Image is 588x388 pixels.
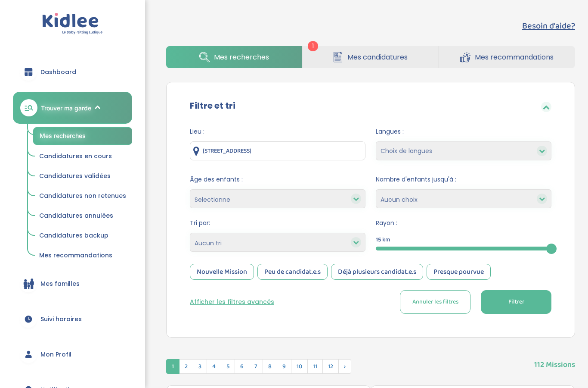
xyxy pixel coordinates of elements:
[308,41,318,51] span: 1
[508,297,524,307] span: Filtrer
[400,290,470,314] button: Annuler les filtres
[291,359,308,374] span: 10
[33,148,132,165] a: Candidatures en cours
[439,46,575,68] a: Mes recommandations
[263,359,277,374] span: 8
[534,350,575,371] span: 112 Missions
[42,13,103,35] img: logo.svg
[40,350,71,359] span: Mon Profil
[179,359,193,374] span: 2
[207,359,221,374] span: 4
[193,359,207,374] span: 3
[522,19,575,32] button: Besoin d'aide?
[13,304,132,335] a: Suivi horaires
[33,228,132,244] a: Candidatures backup
[39,231,108,240] span: Candidatures backup
[13,339,132,370] a: Mon Profil
[221,359,235,374] span: 5
[39,251,112,260] span: Mes recommandations
[190,127,365,136] span: Lieu :
[376,175,551,184] span: Nombre d'enfants jusqu'à :
[13,56,132,88] a: Dashboard
[190,297,274,307] button: Afficher les filtres avancés
[190,141,365,160] input: Ville ou code postale
[33,127,132,145] a: Mes recherches
[331,264,423,280] div: Déjà plusieurs candidat.e.s
[33,208,132,224] a: Candidatures annulées
[475,52,554,63] span: Mes recommandations
[249,359,263,374] span: 7
[39,191,126,200] span: Candidatures non retenues
[33,188,132,204] a: Candidatures non retenues
[33,168,132,185] a: Candidatures validées
[39,152,112,160] span: Candidatures en cours
[166,359,179,374] span: 1
[322,359,339,374] span: 12
[277,359,291,374] span: 9
[40,132,86,139] span: Mes recherches
[376,219,551,228] span: Rayon :
[40,68,76,77] span: Dashboard
[235,359,249,374] span: 6
[347,52,408,63] span: Mes candidatures
[307,359,323,374] span: 11
[303,46,439,68] a: Mes candidatures
[190,264,254,280] div: Nouvelle Mission
[33,247,132,264] a: Mes recommandations
[376,127,551,136] span: Langues :
[166,46,302,68] a: Mes recherches
[190,175,365,184] span: Âge des enfants :
[481,290,551,314] button: Filtrer
[13,92,132,124] a: Trouver ma garde
[39,211,113,220] span: Candidatures annulées
[190,219,365,228] span: Tri par:
[190,99,235,112] label: Filtre et tri
[41,103,91,113] span: Trouver ma garde
[376,235,390,244] span: 15 km
[39,172,111,180] span: Candidatures validées
[412,297,458,307] span: Annuler les filtres
[13,268,132,299] a: Mes familles
[257,264,328,280] div: Peu de candidat.e.s
[338,359,351,374] span: Suivant »
[214,52,269,63] span: Mes recherches
[40,315,82,324] span: Suivi horaires
[427,264,491,280] div: Presque pourvue
[40,279,80,288] span: Mes familles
